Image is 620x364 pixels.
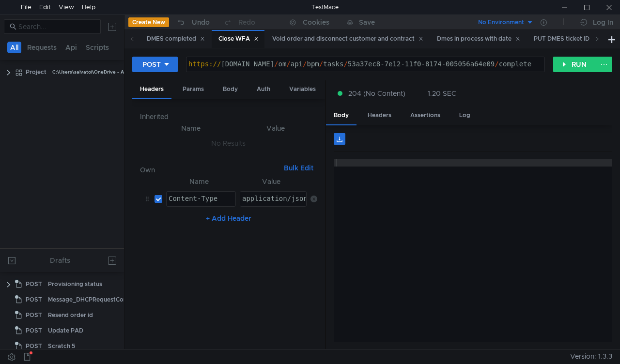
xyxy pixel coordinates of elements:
div: Message_DHCPRequestCompleted [48,292,147,307]
th: Value [236,176,307,187]
button: POST [132,57,178,72]
div: Scratch 5 [48,339,75,353]
button: Scripts [83,42,112,53]
div: Redo [238,16,255,28]
h6: Own [140,164,280,176]
div: Log [451,106,478,124]
div: Resend order id [48,308,93,322]
span: Version: 1.3.3 [570,349,612,364]
div: 1.20 SEC [428,89,456,98]
div: Body [215,80,246,98]
div: Provisioning status [48,277,102,291]
button: Redo [217,15,262,30]
div: Update PAD [48,323,83,338]
div: Body [326,106,356,125]
div: Void order and disconnect customer and contract [272,34,423,44]
button: RUN [553,57,596,72]
div: Cookies [303,16,329,28]
div: POST [142,59,161,70]
div: Auth [249,80,278,98]
input: Search... [18,21,95,32]
button: Create New [128,17,169,27]
span: POST [26,323,42,338]
span: POST [26,339,42,353]
button: + Add Header [202,212,255,224]
div: Project [26,65,46,79]
div: Headers [132,80,171,99]
button: No Environment [466,15,534,30]
div: Dmes in process with date [437,34,520,44]
span: POST [26,292,42,307]
div: No Environment [478,18,524,27]
button: Undo [169,15,217,30]
button: All [7,42,21,53]
th: Value [234,122,317,134]
nz-embed-empty: No Results [211,139,246,148]
div: Close WFA [218,34,259,44]
button: Requests [24,42,60,53]
div: Drafts [50,255,70,266]
div: PUT DMES ticket ID [534,34,598,44]
div: Undo [192,16,210,28]
div: Headers [360,106,399,124]
div: C:\Users\salvatoi\OneDrive - AMDOCS\Backup Folders\Documents\testmace\Project [52,65,248,79]
div: DMES completed [147,34,205,44]
div: Log In [593,16,613,28]
div: Assertions [403,106,448,124]
div: Params [175,80,212,98]
span: POST [26,308,42,322]
button: Api [62,42,80,53]
th: Name [148,122,234,134]
span: POST [26,277,42,291]
h6: Inherited [140,111,317,122]
div: Save [359,19,375,26]
th: Name [162,176,236,187]
span: 204 (No Content) [348,88,405,99]
div: Variables [281,80,324,98]
button: Bulk Edit [280,162,317,174]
